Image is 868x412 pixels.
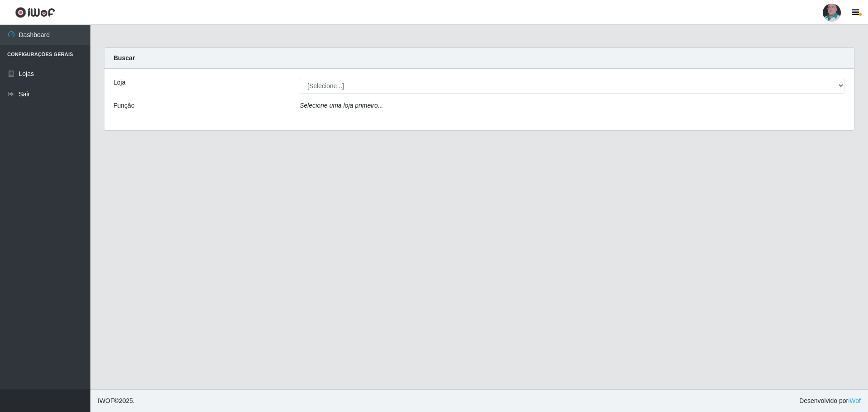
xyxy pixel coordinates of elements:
[98,396,135,406] span: © 2025 .
[98,397,114,404] span: IWOF
[15,7,55,18] img: CoreUI Logo
[848,397,861,404] a: iWof
[113,54,135,62] strong: Buscar
[113,78,125,87] label: Loja
[300,102,383,109] i: Selecione uma loja primeiro...
[799,396,861,406] span: Desenvolvido por
[113,101,135,110] label: Função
